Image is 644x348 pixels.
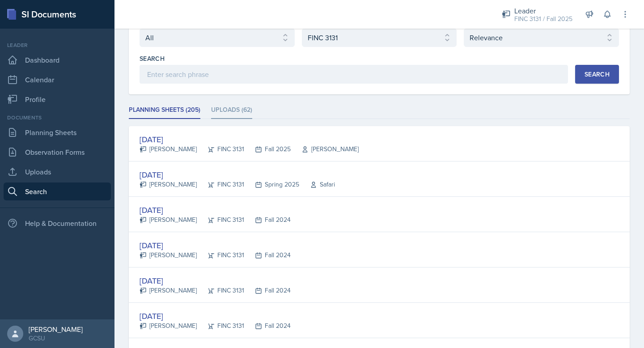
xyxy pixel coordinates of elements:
[29,325,83,334] div: [PERSON_NAME]
[197,215,244,225] div: FINC 3131
[4,41,111,49] div: Leader
[4,143,111,161] a: Observation Forms
[4,214,111,232] div: Help & Documentation
[4,163,111,181] a: Uploads
[129,102,200,119] li: Planning Sheets (205)
[140,239,291,251] div: [DATE]
[140,250,197,260] div: [PERSON_NAME]
[140,204,291,216] div: [DATE]
[514,5,572,16] div: Leader
[585,71,610,78] div: Search
[197,250,244,260] div: FINC 3131
[4,51,111,69] a: Dashboard
[244,144,291,154] div: Fall 2025
[244,286,291,295] div: Fall 2024
[140,310,291,322] div: [DATE]
[244,215,291,225] div: Fall 2024
[140,144,197,154] div: [PERSON_NAME]
[4,182,111,200] a: Search
[140,286,197,295] div: [PERSON_NAME]
[197,144,244,154] div: FINC 3131
[140,275,291,287] div: [DATE]
[140,133,359,145] div: [DATE]
[4,90,111,108] a: Profile
[244,250,291,260] div: Fall 2024
[197,286,244,295] div: FINC 3131
[29,334,83,343] div: GCSU
[140,215,197,225] div: [PERSON_NAME]
[197,321,244,331] div: FINC 3131
[244,321,291,331] div: Fall 2024
[197,180,244,189] div: FINC 3131
[575,65,619,84] button: Search
[140,65,568,84] input: Enter search phrase
[299,180,335,189] div: Safari
[514,14,572,24] div: FINC 3131 / Fall 2025
[244,180,299,189] div: Spring 2025
[140,180,197,189] div: [PERSON_NAME]
[140,54,165,63] label: Search
[140,169,335,181] div: [DATE]
[211,102,252,119] li: Uploads (62)
[4,123,111,141] a: Planning Sheets
[140,321,197,331] div: [PERSON_NAME]
[4,71,111,89] a: Calendar
[4,114,111,122] div: Documents
[291,144,359,154] div: [PERSON_NAME]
